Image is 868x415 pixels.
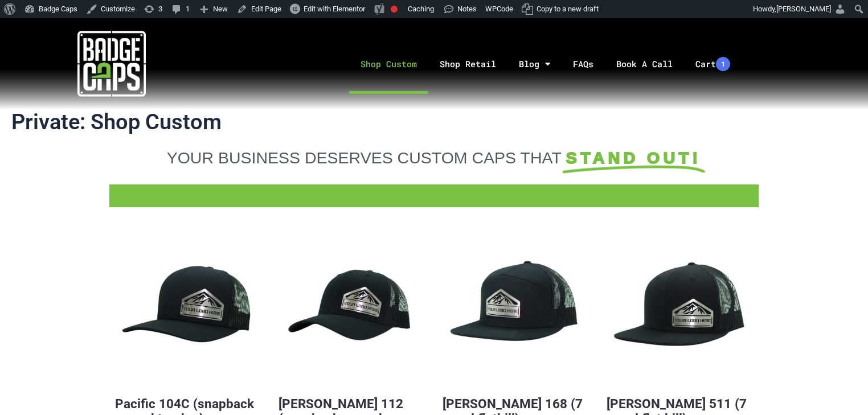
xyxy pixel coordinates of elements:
[223,34,868,94] nav: Menu
[443,236,589,382] button: BadgeCaps - Richardson 168
[605,34,684,94] a: Book A Call
[304,5,365,13] span: Edit with Elementor
[349,34,428,94] a: Shop Custom
[562,34,605,94] a: FAQs
[684,34,742,94] a: Cart1
[279,236,425,382] button: BadgeCaps - Richardson 112
[391,6,398,13] div: Focus keyphrase not set
[115,236,261,382] button: BadgeCaps - Pacific 104C
[507,34,562,94] a: Blog
[109,190,759,196] a: FFD BadgeCaps Fire Department Custom unique apparel
[167,149,562,167] span: YOUR BUSINESS DESERVES CUSTOM CAPS THAT
[115,148,753,167] a: YOUR BUSINESS DESERVES CUSTOM CAPS THAT STAND OUT!
[776,5,831,13] span: [PERSON_NAME]
[428,34,507,94] a: Shop Retail
[11,109,857,135] h1: Private: Shop Custom
[77,30,146,98] img: badgecaps white logo with green acccent
[607,236,753,382] button: BadgeCaps - Richardson 511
